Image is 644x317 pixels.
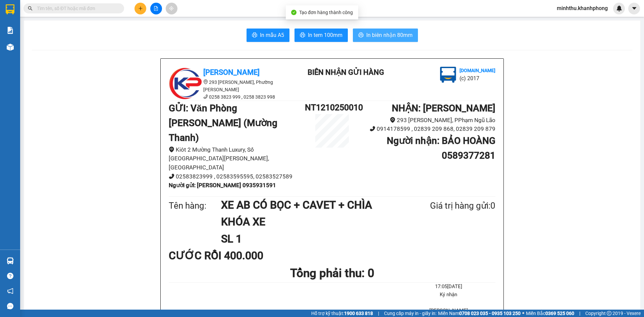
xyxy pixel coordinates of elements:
img: logo.jpg [169,67,202,100]
span: | [579,310,580,317]
span: Miền Nam [438,310,521,317]
img: icon-new-feature [616,5,622,11]
b: NHẬN : [PERSON_NAME] [392,103,495,114]
span: aim [169,6,174,11]
span: ⚪️ [522,312,524,315]
span: question-circle [7,273,13,279]
span: phone [169,173,174,179]
span: In mẫu A5 [260,31,284,39]
b: BIÊN NHẬN GỬI HÀNG [308,68,384,76]
h1: SL 1 [221,230,397,247]
span: In tem 100mm [308,31,342,39]
span: environment [169,147,174,152]
span: In biên nhận 80mm [366,31,413,39]
span: copyright [607,311,611,316]
button: aim [166,3,177,14]
span: printer [358,32,364,39]
h1: XE AB CÓ BỌC + CAVET + CHÌA KHÓA XE [221,197,397,230]
span: Tạo đơn hàng thành công [299,10,353,15]
span: caret-down [631,5,637,11]
span: minhthu.khanhphong [551,4,613,12]
li: [PERSON_NAME] [402,307,495,315]
span: message [7,303,13,309]
h1: NT1210250010 [305,101,359,114]
b: Người gửi : [PERSON_NAME] 0935931591 [169,182,276,189]
button: plus [135,3,146,14]
li: Kiôt 2 Mường Thanh Luxury, Số [GEOGRAPHIC_DATA][PERSON_NAME], [GEOGRAPHIC_DATA] [169,145,305,172]
strong: 0708 023 035 - 0935 103 250 [459,311,521,316]
button: printerIn biên nhận 80mm [353,29,418,42]
span: printer [300,32,305,39]
div: Giá trị hàng gửi: 0 [397,199,495,213]
span: Cung cấp máy in - giấy in: [384,310,436,317]
button: printerIn mẫu A5 [247,29,289,42]
input: Tìm tên, số ĐT hoặc mã đơn [37,5,116,12]
span: phone [203,94,208,99]
span: environment [203,80,208,84]
b: [DOMAIN_NAME] [460,68,495,73]
b: GỬI : Văn Phòng [PERSON_NAME] (Mường Thanh) [169,103,277,143]
span: check-circle [291,10,297,15]
span: file-add [154,6,158,11]
li: 02583823999 , 02583595595, 02583527589 [169,172,305,181]
b: Người nhận : BẢO HOÀNG 0589377281 [387,135,495,161]
button: printerIn tem 100mm [294,29,348,42]
li: Ký nhận [402,291,495,299]
img: solution-icon [7,27,14,34]
b: [PERSON_NAME] [203,68,260,76]
span: notification [7,288,13,294]
li: 0258 3823 999 , 0258 3823 998 [169,93,289,101]
div: Tên hàng: [169,199,221,213]
span: plus [138,6,143,11]
span: environment [390,117,395,123]
strong: 1900 633 818 [344,311,373,316]
span: Miền Bắc [526,310,574,317]
div: CƯỚC RỒI 400.000 [169,247,276,264]
li: 0914178599 , 02839 209 868, 02839 209 879 [359,124,495,134]
span: search [28,6,33,11]
li: 17:05[DATE] [402,283,495,291]
li: (c) 2017 [460,74,495,83]
span: printer [252,32,257,39]
h1: Tổng phải thu: 0 [169,264,495,282]
img: logo-vxr [6,4,14,14]
button: file-add [150,3,162,14]
li: 293 [PERSON_NAME], PPhạm Ngũ Lão [359,116,495,125]
span: phone [370,126,375,131]
img: warehouse-icon [7,257,14,264]
strong: 0369 525 060 [545,311,574,316]
button: caret-down [628,3,640,14]
span: Hỗ trợ kỹ thuật: [311,310,373,317]
span: | [378,310,379,317]
img: logo.jpg [440,67,456,83]
img: warehouse-icon [7,44,14,51]
li: 293 [PERSON_NAME], Phường [PERSON_NAME] [169,78,289,93]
